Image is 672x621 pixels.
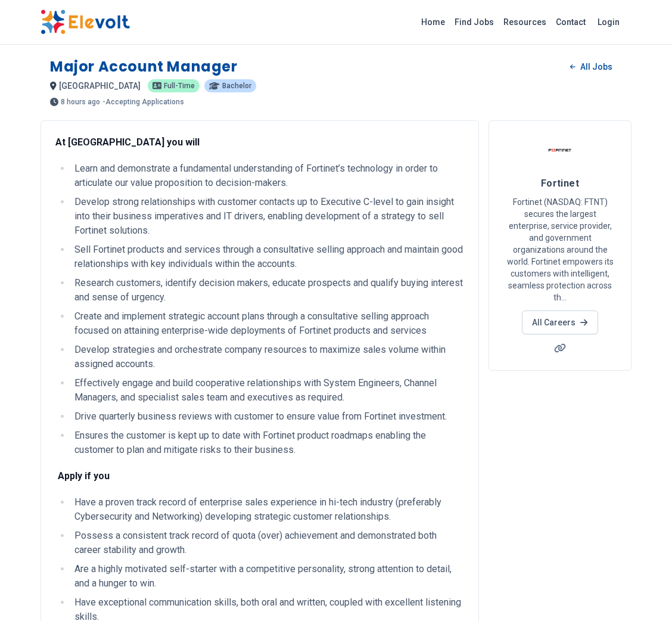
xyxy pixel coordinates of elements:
[222,82,251,89] span: Bachelor
[561,58,622,76] a: All Jobs
[71,495,464,524] li: Have a proven track record of enterprise sales experience in hi-tech industry (preferably Cyberse...
[71,276,464,305] li: Research customers, identify decision makers, educate prospects and qualify buying interest and s...
[59,81,141,91] span: [GEOGRAPHIC_DATA]
[71,529,464,557] li: Possess a consistent track record of quota (over) achievement and demonstrated both career stabil...
[71,195,464,238] li: Develop strong relationships with customer contacts up to Executive C-level to gain insight into ...
[71,309,464,338] li: Create and implement strategic account plans through a consultative selling approach focused on a...
[71,343,464,371] li: Develop strategies and orchestrate company resources to maximize sales volume within assigned acc...
[102,98,184,105] p: - Accepting Applications
[590,10,627,34] a: Login
[416,13,450,32] a: Home
[164,82,195,89] span: Full-time
[41,10,130,35] img: Elevolt
[50,57,238,76] h1: Major Account Manager
[551,13,590,32] a: Contact
[71,562,464,591] li: Are a highly motivated self-starter with a competitive personality, strong attention to detail, a...
[71,409,464,424] li: Drive quarterly business reviews with customer to ensure value from Fortinet investment.
[55,136,200,148] strong: At [GEOGRAPHIC_DATA] you will
[71,162,464,190] li: Learn and demonstrate a fundamental understanding of Fortinet’s technology in order to articulate...
[541,178,580,189] span: Fortinet
[545,135,575,165] img: Fortinet
[503,196,617,303] p: Fortinet (NASDAQ: FTNT) secures the largest enterprise, service provider, and government organiza...
[71,429,464,457] li: Ensures the customer is kept up to date with Fortinet product roadmaps enabling the customer to p...
[71,243,464,271] li: Sell Fortinet products and services through a consultative selling approach and maintain good rel...
[71,376,464,405] li: Effectively engage and build cooperative relationships with System Engineers, Channel Managers, a...
[499,13,551,32] a: Resources
[61,98,100,105] span: 8 hours ago
[58,470,110,482] strong: Apply if you
[522,310,598,334] a: All Careers
[450,13,499,32] a: Find Jobs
